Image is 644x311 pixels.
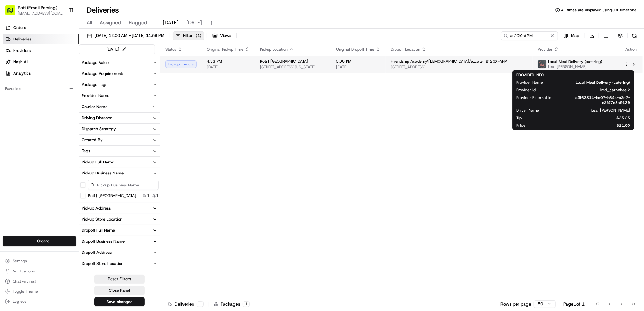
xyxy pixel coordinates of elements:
[13,25,26,31] span: Orders
[79,135,160,145] button: Created By
[82,126,116,132] div: Dispatch Strategy
[16,41,104,47] input: Clear
[13,36,31,42] span: Deliveries
[13,289,38,294] span: Toggle Theme
[3,84,76,94] div: Favorites
[516,72,544,77] span: PROVIDER INFO
[94,275,145,284] button: Reset Filters
[13,60,25,72] img: 9188753566659_6852d8bf1fb38e338040_72.png
[156,193,159,198] span: 1
[79,101,160,112] button: Courier Name
[79,203,160,214] button: Pickup Address
[183,33,201,39] span: Filters
[546,88,630,93] span: lmd_cartwheel2
[553,80,630,85] span: Local Meal Delivery (catering)
[538,60,546,68] img: lmd_logo.png
[500,301,531,307] p: Rows per page
[84,31,167,40] button: [DATE] 12:00 AM - [DATE] 11:59 PM
[173,31,204,40] button: Filters(1)
[37,238,49,244] span: Create
[13,269,35,274] span: Notifications
[516,80,543,85] span: Provider Name
[3,34,79,44] a: Deliveries
[6,25,115,35] p: Welcome 👋
[79,90,160,101] button: Provider Name
[53,125,58,130] div: 💻
[18,11,63,16] button: [EMAIL_ADDRESS][DOMAIN_NAME]
[13,59,28,65] span: Nash AI
[94,297,145,306] button: Save changes
[197,301,204,307] div: 1
[82,205,111,211] div: Pickup Address
[3,287,76,296] button: Toggle Theme
[13,259,27,264] span: Settings
[87,5,119,15] h1: Deliveries
[82,228,115,233] div: Dropoff Full Name
[163,19,179,27] span: [DATE]
[516,95,551,100] span: Provider External Id
[501,31,558,40] input: Type to search
[536,123,630,128] span: $21.00
[6,60,18,72] img: 1736555255976-a54dd68f-1ca7-489b-9aae-adbdc363a1c4
[336,64,381,70] span: [DATE]
[516,115,522,120] span: Tip
[79,124,160,134] button: Dispatch Strategy
[63,140,77,144] span: Pylon
[51,122,104,133] a: 💻API Documentation
[3,3,65,18] button: Roti (Email Parsing)[EMAIL_ADDRESS][DOMAIN_NAME]
[82,250,112,255] div: Dropoff Address
[624,47,638,52] div: Action
[100,19,121,27] span: Assigned
[561,95,630,105] span: a3f63814-bc07-b64a-b2e7-d2f47d8a9139
[391,59,507,64] span: Friendship Academy/[DEMOGRAPHIC_DATA]/ezcater # 2QX-APM
[516,108,539,113] span: Driver Name
[98,81,115,88] button: See all
[220,33,231,39] span: Views
[3,57,79,67] a: Nash AI
[82,239,125,244] div: Dropoff Business Name
[13,299,26,304] span: Log out
[196,33,201,39] span: ( 1 )
[18,4,57,11] button: Roti (Email Parsing)
[571,33,579,39] span: Map
[45,139,77,144] a: Powered byPylon
[4,122,51,133] a: 📗Knowledge Base
[88,193,136,198] label: Roti | [GEOGRAPHIC_DATA]
[563,301,585,307] div: Page 1 of 1
[79,214,160,225] button: Pickup Store Location
[82,159,114,165] div: Pickup Full Name
[82,137,103,143] div: Created By
[13,279,36,284] span: Chat with us!
[516,123,525,128] span: Price
[260,59,308,64] span: Roti | [GEOGRAPHIC_DATA]
[82,93,109,99] div: Provider Name
[561,8,636,13] span: All times are displayed using CDT timezone
[79,79,160,90] button: Package Tags
[79,236,160,247] button: Dropoff Business Name
[3,257,76,265] button: Settings
[548,64,602,69] span: Leaf [PERSON_NAME]
[52,98,55,103] span: •
[82,216,122,222] div: Pickup Store Location
[87,19,92,27] span: All
[79,57,160,68] button: Package Value
[147,193,150,198] span: 1
[214,301,250,307] div: Packages
[60,124,101,131] span: API Documentation
[561,31,582,40] button: Map
[79,113,160,123] button: Driving Distance
[13,124,48,131] span: Knowledge Base
[532,115,630,120] span: $35.25
[56,98,69,103] span: [DATE]
[6,82,42,87] div: Past conversations
[20,98,51,103] span: [PERSON_NAME]
[79,157,160,168] button: Pickup Full Name
[79,146,160,156] button: Tags
[3,267,76,276] button: Notifications
[3,277,76,286] button: Chat with us!
[107,46,128,53] div: [DATE]
[82,82,107,88] div: Package Tags
[516,88,536,93] span: Provider Id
